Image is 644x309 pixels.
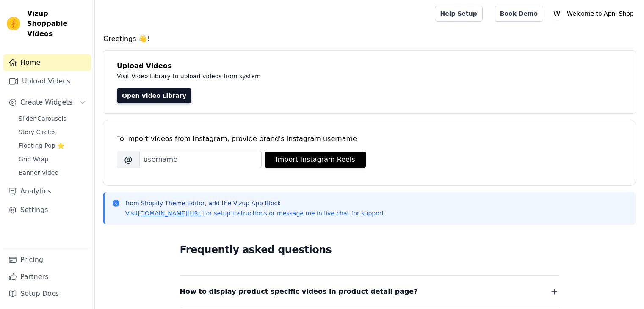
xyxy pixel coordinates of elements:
[117,88,191,103] a: Open Video Library
[103,34,636,44] h4: Greetings 👋!
[7,17,20,30] img: Vizup
[20,97,72,108] span: Create Widgets
[19,155,48,163] span: Grid Wrap
[19,114,66,123] span: Slider Carousels
[117,71,496,81] p: Visit Video Library to upload videos from system
[3,201,91,218] a: Settings
[495,6,543,22] a: Book Demo
[435,6,483,22] a: Help Setup
[3,54,91,71] a: Home
[125,199,386,207] p: from Shopify Theme Editor, add the Vizup App Block
[180,286,418,298] span: How to display product specific videos in product detail page?
[19,141,64,150] span: Floating-Pop ⭐
[140,151,262,168] input: username
[3,73,91,90] a: Upload Videos
[3,94,91,111] button: Create Widgets
[553,9,561,18] text: W
[180,286,559,298] button: How to display product specific videos in product detail page?
[27,8,88,39] span: Vizup Shoppable Videos
[138,210,204,217] a: [DOMAIN_NAME][URL]
[3,183,91,200] a: Analytics
[19,128,56,136] span: Story Circles
[125,209,386,218] p: Visit for setup instructions or message me in live chat for support.
[117,61,622,71] h4: Upload Videos
[14,153,91,165] a: Grid Wrap
[14,140,91,152] a: Floating-Pop ⭐
[14,113,91,124] a: Slider Carousels
[117,134,622,144] div: To import videos from Instagram, provide brand's instagram username
[564,6,637,21] p: Welcome to Apni Shop
[14,167,91,179] a: Banner Video
[14,126,91,138] a: Story Circles
[19,168,58,177] span: Banner Video
[265,152,366,168] button: Import Instagram Reels
[3,285,91,302] a: Setup Docs
[180,241,559,258] h2: Frequently asked questions
[550,6,637,21] button: W Welcome to Apni Shop
[117,151,140,168] span: @
[3,268,91,285] a: Partners
[3,251,91,268] a: Pricing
